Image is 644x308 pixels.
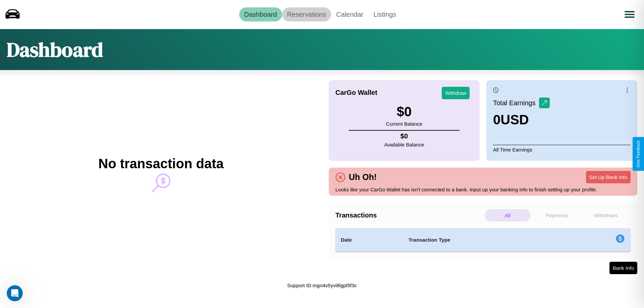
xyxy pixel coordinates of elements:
p: All Time Earnings [493,145,631,154]
a: Reservations [282,7,331,21]
table: simple table [335,228,631,252]
h4: Uh Oh! [345,172,380,182]
p: Payments [534,209,580,222]
button: Bank Info [609,262,637,274]
p: Withdraws [583,209,629,222]
p: All [485,209,531,222]
h3: $ 0 [386,104,422,119]
h2: No transaction data [98,156,223,171]
h4: Transactions [335,211,483,219]
a: Calendar [331,7,368,21]
a: Dashboard [239,7,282,21]
p: Support ID: mgn4v5yvi8lgpl5f3c [287,281,357,290]
p: Looks like your CarGo Wallet has isn't connected to a bank. Input up your banking info to finish ... [335,185,631,194]
p: Current Balance [386,119,422,128]
p: Total Earnings [493,97,539,109]
div: Give Feedback [636,140,641,168]
iframe: Intercom live chat [7,285,23,301]
button: Withdraw [442,87,470,99]
button: Set Up Bank Info [586,171,631,183]
h1: Dashboard [7,36,103,63]
h4: CarGo Wallet [335,89,377,97]
h3: 0 USD [493,112,550,127]
a: Listings [368,7,401,21]
button: Open menu [620,5,639,24]
h4: $ 0 [384,132,424,140]
h4: Transaction Type [409,236,561,244]
h4: Date [341,236,398,244]
p: Available Balance [384,140,424,149]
